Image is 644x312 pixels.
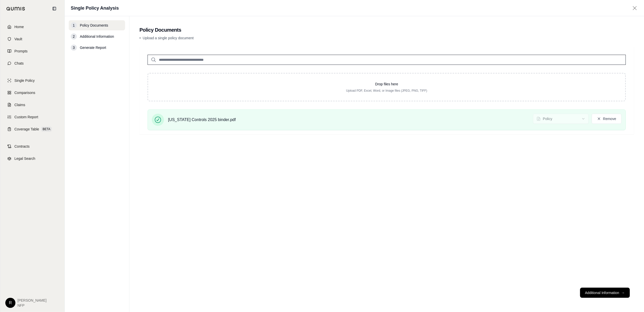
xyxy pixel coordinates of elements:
[14,102,25,107] span: Claims
[71,45,77,51] div: 3
[80,45,106,50] span: Generate Report
[3,99,61,110] a: Claims
[14,49,28,54] span: Prompts
[71,22,77,28] div: 1
[17,303,46,308] span: NFP
[139,36,141,40] span: •
[14,127,39,132] span: Coverage Table
[156,89,617,93] p: Upload PDF, Excel, Word, or Image files (JPEG, PNG, TIFF)
[80,23,108,28] span: Policy Documents
[14,114,38,120] span: Custom Report
[168,117,236,123] span: [US_STATE] Controls 2025 binder.pdf
[3,21,61,32] a: Home
[50,5,58,13] button: Collapse sidebar
[14,36,22,42] span: Vault
[41,127,52,132] span: BETA
[621,290,625,295] span: →
[14,156,35,161] span: Legal Search
[580,288,630,298] button: Additional Information→
[3,87,61,98] a: Comparisons
[3,124,61,135] a: Coverage TableBETA
[3,58,61,69] a: Chats
[3,46,61,57] a: Prompts
[3,33,61,45] a: Vault
[5,298,15,308] div: R
[3,141,61,152] a: Contracts
[71,33,77,40] div: 2
[71,5,119,12] h1: Single Policy Analysis
[14,144,30,149] span: Contracts
[14,61,24,66] span: Chats
[14,78,35,83] span: Single Policy
[14,90,35,95] span: Comparisons
[143,36,194,40] span: Upload a single policy document
[156,82,617,87] p: Drop files here
[80,34,114,39] span: Additional Information
[592,114,622,124] button: Remove
[17,298,46,303] span: [PERSON_NAME]
[14,24,24,29] span: Home
[6,7,25,11] img: Qumis Logo
[139,26,634,33] h2: Policy Documents
[3,111,61,123] a: Custom Report
[3,153,61,164] a: Legal Search
[3,75,61,86] a: Single Policy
